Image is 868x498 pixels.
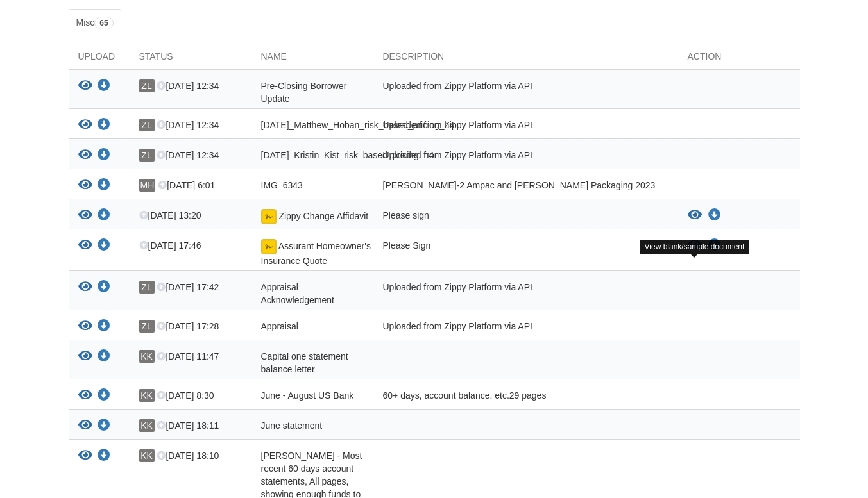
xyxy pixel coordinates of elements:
[158,180,215,190] span: [DATE] 6:01
[139,350,155,363] span: KK
[139,320,155,333] span: ZL
[139,79,155,92] span: ZL
[78,449,92,463] button: View Kristin Kist - Most recent 60 days account statements, All pages, showing enough funds to co...
[78,79,92,93] button: View Pre-Closing Borrower Update
[78,350,92,363] button: View Capital one statement balance letter
[98,391,110,401] a: Download June - August US Bank
[98,81,110,92] a: Download Pre-Closing Borrower Update
[98,211,110,221] a: Download Zippy Change Affidavit
[139,240,201,251] span: [DATE] 17:46
[98,241,110,251] a: Download Assurant Homeowner's Insurance Quote
[139,149,155,162] span: ZL
[139,119,155,131] span: ZL
[157,420,219,431] span: [DATE] 18:11
[373,389,678,406] div: 60+ days, account balance, etc.29 pages
[261,241,371,266] span: Assurant Homeowner's Insurance Quote
[373,281,678,306] div: Uploaded from Zippy Platform via API
[139,179,156,192] span: MH
[98,421,110,431] a: Download June statement
[78,209,92,222] button: View Zippy Change Affidavit
[78,179,92,192] button: View IMG_6343
[98,151,110,161] a: Download 09-12-2025_Kristin_Kist_risk_based_pricing_h4
[78,149,92,162] button: View 09-12-2025_Kristin_Kist_risk_based_pricing_h4
[261,150,434,160] span: [DATE]_Kristin_Kist_risk_based_pricing_h4
[373,209,678,226] div: Please sign
[261,239,277,254] img: Document fully signed
[688,209,702,222] button: View Zippy Change Affidavit
[98,352,110,362] a: Download Capital one statement balance letter
[261,209,277,224] img: Document fully signed
[373,50,678,69] div: Description
[261,120,455,130] span: [DATE]_Matthew_Hoban_risk_based_pricing_h4
[157,390,214,401] span: [DATE] 8:30
[139,449,155,462] span: KK
[78,239,92,253] button: View Assurant Homeowner's Insurance Quote
[78,419,92,433] button: View June statement
[130,50,251,69] div: Status
[261,180,303,190] span: IMG_6343
[157,81,219,91] span: [DATE] 12:34
[373,320,678,336] div: Uploaded from Zippy Platform via API
[98,120,110,131] a: Download 09-12-2025_Matthew_Hoban_risk_based_pricing_h4
[261,351,348,374] span: Capital one statement balance letter
[708,210,721,220] a: Download Zippy Change Affidavit
[261,81,347,104] span: Pre-Closing Borrower Update
[261,420,323,431] span: June statement
[78,281,92,294] button: View Appraisal Acknowledgement
[640,240,750,254] div: View blank/sample document
[69,9,121,37] a: Misc
[373,179,678,195] div: [PERSON_NAME]-2 Ampac and [PERSON_NAME] Packaging 2023
[139,281,155,294] span: ZL
[157,150,219,160] span: [DATE] 12:34
[261,321,298,331] span: Appraisal
[78,119,92,132] button: View 09-12-2025_Matthew_Hoban_risk_based_pricing_h4
[678,50,800,69] div: Action
[69,50,130,69] div: Upload
[373,119,678,135] div: Uploaded from Zippy Platform via API
[139,389,155,402] span: KK
[139,419,155,432] span: KK
[98,283,110,293] a: Download Appraisal Acknowledgement
[261,390,354,401] span: June - August US Bank
[251,50,373,69] div: Name
[98,451,110,461] a: Download Kristin Kist - Most recent 60 days account statements, All pages, showing enough funds t...
[78,320,92,333] button: View Appraisal
[98,181,110,191] a: Download IMG_6343
[157,321,219,331] span: [DATE] 17:28
[78,389,92,403] button: View June - August US Bank
[139,210,201,220] span: [DATE] 13:20
[157,451,219,461] span: [DATE] 18:10
[98,322,110,332] a: Download Appraisal
[373,239,678,267] div: Please Sign
[157,282,219,292] span: [DATE] 17:42
[278,211,368,221] span: Zippy Change Affidavit
[94,17,113,29] span: 65
[373,79,678,105] div: Uploaded from Zippy Platform via API
[157,120,219,130] span: [DATE] 12:34
[157,351,219,361] span: [DATE] 11:47
[261,282,334,305] span: Appraisal Acknowledgement
[373,149,678,165] div: Uploaded from Zippy Platform via API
